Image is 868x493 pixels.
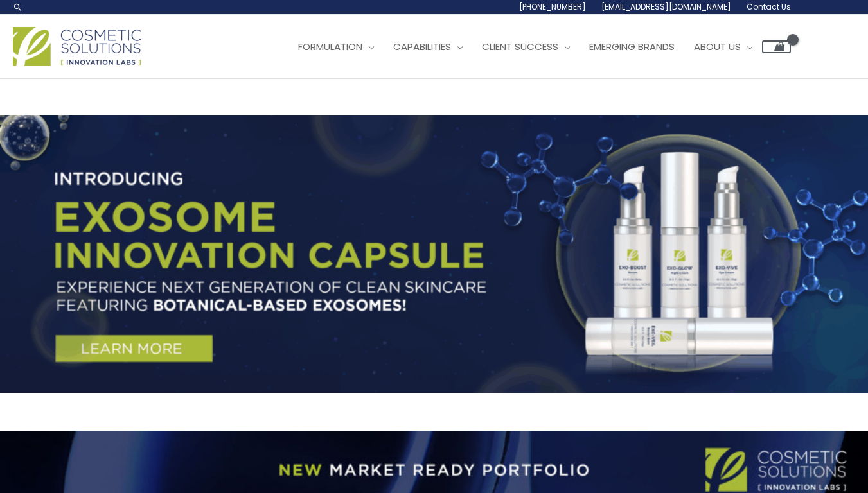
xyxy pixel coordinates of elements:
span: Client Success [482,40,558,53]
a: Capabilities [384,28,472,66]
a: Emerging Brands [580,28,684,66]
span: Formulation [298,40,362,53]
nav: Site Navigation [279,28,791,66]
span: Capabilities [393,40,451,53]
span: Contact Us [747,1,791,12]
a: Client Success [472,28,580,66]
span: [EMAIL_ADDRESS][DOMAIN_NAME] [601,1,731,12]
img: Cosmetic Solutions Logo [13,27,141,66]
a: About Us [684,28,762,66]
a: Formulation [288,28,384,66]
span: About Us [694,40,741,53]
span: Emerging Brands [589,40,675,53]
a: View Shopping Cart, empty [762,40,791,53]
span: [PHONE_NUMBER] [519,1,586,12]
a: Search icon link [13,2,23,12]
